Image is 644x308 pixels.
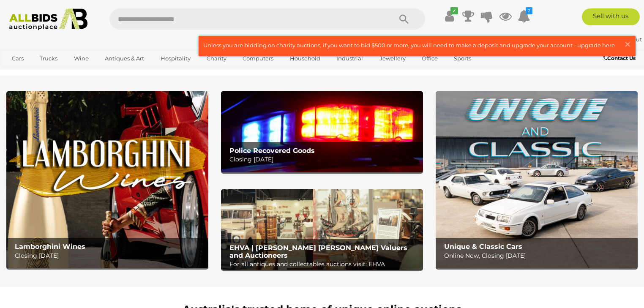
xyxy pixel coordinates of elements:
[284,52,326,65] a: Household
[450,7,458,14] i: ✔
[582,8,640,25] a: Sell with us
[444,243,522,251] b: Unique & Classic Cars
[6,52,29,65] a: Cars
[518,8,530,24] a: 2
[68,52,94,65] a: Wine
[603,54,638,63] a: Contact Us
[6,91,208,268] a: Lamborghini Wines Lamborghini Wines Closing [DATE]
[624,36,631,52] span: ×
[383,8,425,30] button: Search
[221,91,423,172] a: Police Recovered Goods Police Recovered Goods Closing [DATE]
[5,8,92,30] img: Allbids.com.au
[443,8,456,24] a: ✔
[448,52,477,65] a: Sports
[229,154,419,165] p: Closing [DATE]
[331,52,368,65] a: Industrial
[15,243,85,251] b: Lamborghini Wines
[229,244,407,259] b: EHVA | [PERSON_NAME] [PERSON_NAME] Valuers and Auctioneers
[221,189,423,270] img: EHVA | Evans Hastings Valuers and Auctioneers
[221,189,423,270] a: EHVA | Evans Hastings Valuers and Auctioneers EHVA | [PERSON_NAME] [PERSON_NAME] Valuers and Auct...
[603,55,636,61] b: Contact Us
[436,91,638,268] a: Unique & Classic Cars Unique & Classic Cars Online Now, Closing [DATE]
[526,7,532,14] i: 2
[416,52,443,65] a: Office
[155,52,196,65] a: Hospitality
[374,52,411,65] a: Jewellery
[229,147,315,155] b: Police Recovered Goods
[34,52,63,65] a: Trucks
[444,251,633,261] p: Online Now, Closing [DATE]
[15,251,204,261] p: Closing [DATE]
[6,65,77,79] a: [GEOGRAPHIC_DATA]
[99,52,150,65] a: Antiques & Art
[201,52,232,65] a: Charity
[436,91,638,268] img: Unique & Classic Cars
[6,91,208,268] img: Lamborghini Wines
[229,259,419,270] p: For all antiques and collectables auctions visit: EHVA
[237,52,279,65] a: Computers
[221,91,423,172] img: Police Recovered Goods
